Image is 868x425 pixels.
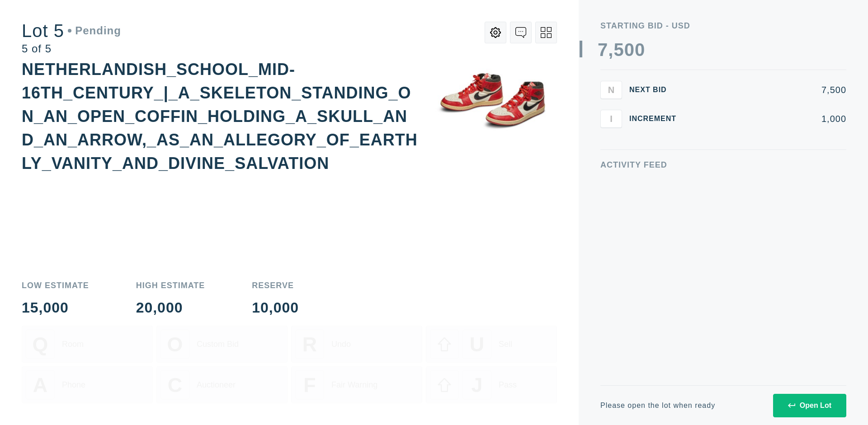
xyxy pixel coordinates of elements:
div: Increment [629,115,684,122]
div: 0 [624,41,635,59]
div: Starting Bid - USD [600,22,846,30]
div: Reserve [252,281,299,290]
div: 7 [598,41,608,59]
div: 20,000 [136,300,205,315]
span: N [608,84,614,95]
div: Activity Feed [600,161,846,169]
div: 15,000 [22,300,89,315]
button: I [600,110,622,128]
div: Please open the lot when ready [600,402,715,409]
div: Low Estimate [22,281,89,290]
div: 5 [613,41,624,59]
div: 1,000 [691,114,846,123]
button: Open Lot [773,394,846,417]
div: Open Lot [788,402,831,410]
div: Next Bid [629,86,684,93]
div: NETHERLANDISH_SCHOOL_MID-16TH_CENTURY_|_A_SKELETON_STANDING_ON_AN_OPEN_COFFIN_HOLDING_A_SKULL_AND... [22,60,418,173]
div: High Estimate [136,281,205,290]
span: I [610,113,613,124]
button: N [600,81,622,99]
div: 0 [635,41,645,59]
div: Lot 5 [22,22,121,40]
div: 10,000 [252,300,299,315]
div: , [608,41,613,221]
div: Pending [68,25,121,36]
div: 7,500 [691,85,846,94]
div: 5 of 5 [22,43,121,54]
